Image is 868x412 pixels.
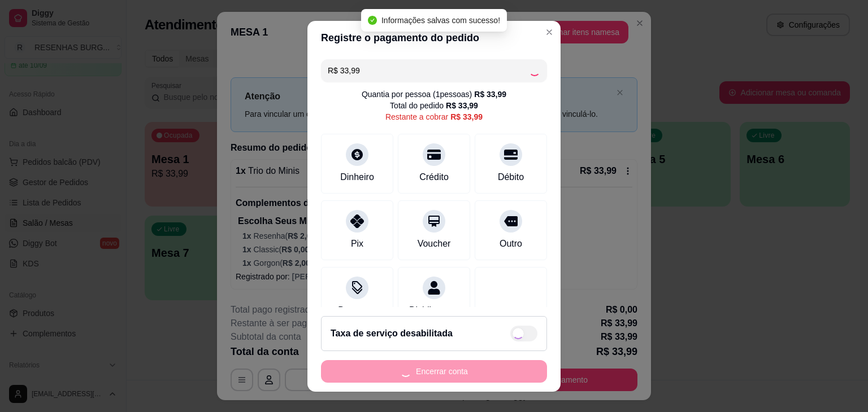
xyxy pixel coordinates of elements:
[340,170,374,184] div: Dinheiro
[500,237,522,251] div: Outro
[385,111,483,122] div: Restante a cobrar
[450,111,483,122] div: R$ 33,99
[418,237,451,251] div: Voucher
[529,65,540,76] div: Loading
[307,21,561,55] header: Registre o pagamento do pedido
[368,16,377,25] span: check-circle
[409,304,459,317] div: Dividir conta
[419,170,449,184] div: Crédito
[331,327,453,340] h2: Taxa de serviço desabilitada
[362,89,506,100] div: Quantia por pessoa ( 1 pessoas)
[381,16,500,25] span: Informações salvas com sucesso!
[446,100,478,111] div: R$ 33,99
[498,170,524,184] div: Débito
[540,23,558,41] button: Close
[328,59,529,82] input: Ex.: hambúrguer de cordeiro
[474,89,506,100] div: R$ 33,99
[338,304,376,317] div: Desconto
[390,100,478,111] div: Total do pedido
[351,237,363,251] div: Pix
